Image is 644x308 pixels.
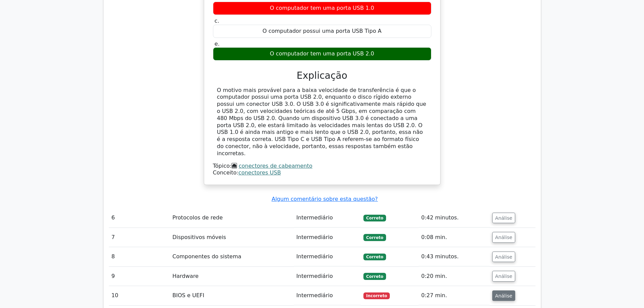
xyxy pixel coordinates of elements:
[366,293,387,298] font: Incorreto
[172,214,223,221] font: Protocolos de rede
[271,196,378,202] a: Algum comentário sobre esta questão?
[492,232,516,243] button: Análise
[112,292,118,299] font: 10
[296,214,333,221] font: Intermediário
[421,214,459,221] font: 0:42 minutos.
[172,273,198,279] font: Hardware
[112,253,115,260] font: 8
[262,28,381,34] font: O computador possui uma porta USB Tipo A
[495,235,512,240] font: Análise
[495,274,512,279] font: Análise
[492,290,516,301] button: Análise
[172,253,241,260] font: Componentes do sistema
[296,292,333,299] font: Intermediário
[112,273,115,279] font: 9
[495,215,512,220] font: Análise
[215,41,220,47] font: e.
[296,253,333,260] font: Intermediário
[297,70,348,81] font: Explicação
[172,292,204,299] font: BIOS e UEFI
[366,255,383,259] font: Correto
[215,18,219,24] font: c.
[296,273,333,279] font: Intermediário
[213,169,239,176] font: Conceito:
[112,234,115,240] font: 7
[366,235,383,240] font: Correto
[239,163,312,169] a: conectores de cabeamento
[366,216,383,220] font: Correto
[296,234,333,240] font: Intermediário
[421,253,459,260] font: 0:43 minutos.
[238,169,281,176] a: conectores USB
[492,271,516,282] button: Análise
[217,87,426,157] font: O motivo mais provável para a baixa velocidade de transferência é que o computador possui uma por...
[421,273,447,279] font: 0:20 min.
[421,234,447,240] font: 0:08 min.
[366,274,383,279] font: Correto
[172,234,226,240] font: Dispositivos móveis
[112,214,115,221] font: 6
[421,292,447,299] font: 0:27 min.
[492,213,516,223] button: Análise
[213,163,232,169] font: Tópico:
[270,5,374,11] font: O computador tem uma porta USB 1.0
[495,293,512,298] font: Análise
[270,50,374,57] font: O computador tem uma porta USB 2.0
[495,254,512,259] font: Análise
[492,252,516,262] button: Análise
